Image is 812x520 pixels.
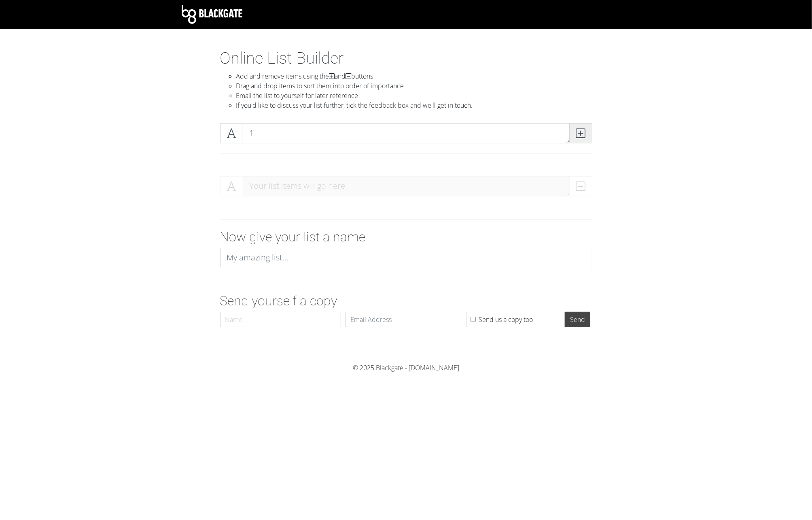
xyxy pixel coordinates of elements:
[220,229,592,245] h2: Now give your list a name
[220,248,592,267] input: My amazing list...
[236,100,592,110] li: If you'd like to discuss your list further, tick the feedback box and we'll get in touch.
[220,312,341,327] input: Name
[236,81,592,91] li: Drag and drop items to sort them into order of importance
[182,5,242,24] img: Blackgate
[236,91,592,100] li: Email the list to yourself for later reference
[345,312,466,327] input: Email Address
[182,363,631,373] div: © 2025.
[565,312,590,327] input: Send
[376,363,459,372] a: Blackgate - [DOMAIN_NAME]
[220,49,592,68] h1: Online List Builder
[236,71,592,81] li: Add and remove items using the and buttons
[220,293,592,309] h2: Send yourself a copy
[479,315,533,324] label: Send us a copy too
